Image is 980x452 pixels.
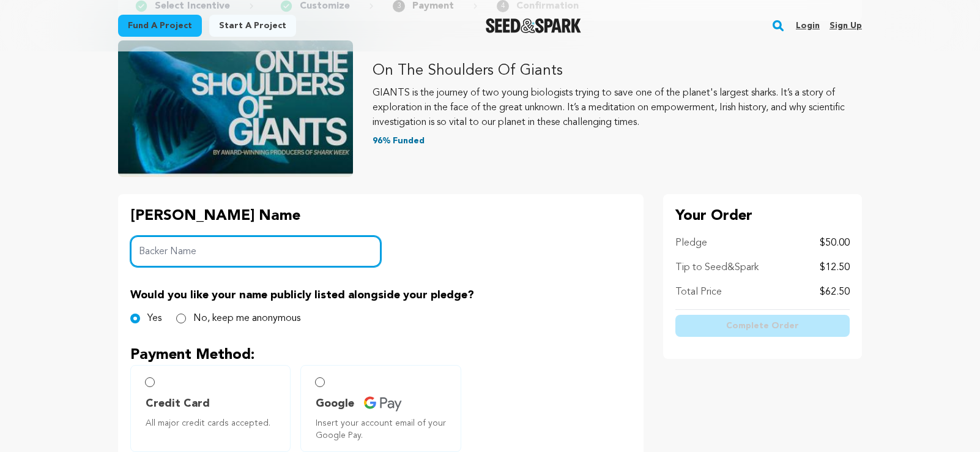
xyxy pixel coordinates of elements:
[130,345,631,365] p: Payment Method:
[675,206,850,226] p: Your Order
[146,417,280,429] span: All major credit cards accepted.
[675,285,722,299] p: Total Price
[147,311,161,326] label: Yes
[675,315,850,337] button: Complete Order
[146,395,210,412] span: Credit Card
[820,260,850,275] p: $12.50
[364,396,402,412] img: credit card icons
[118,40,353,177] img: On The Shoulders Of Giants image
[130,206,381,226] p: [PERSON_NAME] Name
[486,18,582,33] img: Seed&Spark Logo Dark Mode
[209,15,296,37] a: Start a project
[820,236,850,250] p: $50.00
[675,260,759,275] p: Tip to Seed&Spark
[316,395,354,412] span: Google
[130,236,381,267] input: Backer Name
[486,18,582,33] a: Seed&Spark Homepage
[130,287,631,304] p: Would you like your name publicly listed alongside your pledge?
[830,16,862,36] a: Sign up
[726,320,799,332] span: Complete Order
[675,236,707,250] p: Pledge
[373,86,862,130] p: GIANTS is the journey of two young biologists trying to save one of the planet's largest sharks. ...
[796,16,820,36] a: Login
[316,417,450,442] span: Insert your account email of your Google Pay.
[373,135,862,147] p: 96% Funded
[118,15,202,37] a: Fund a project
[193,311,300,326] label: No, keep me anonymous
[820,285,850,299] p: $62.50
[373,61,862,81] p: On The Shoulders Of Giants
